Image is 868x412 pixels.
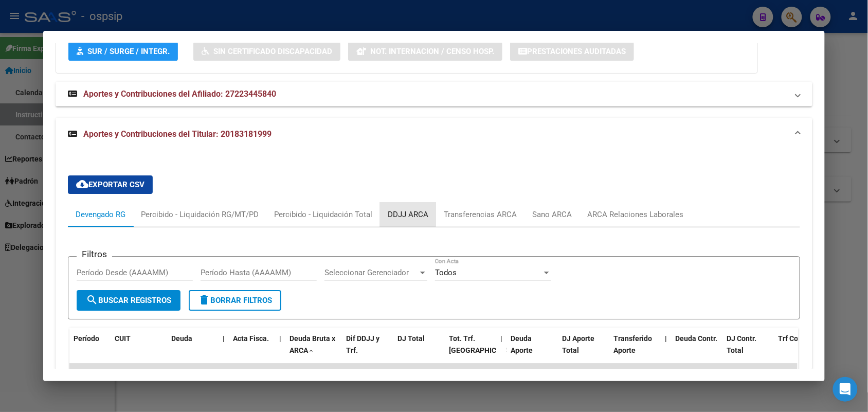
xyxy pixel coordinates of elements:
div: Percibido - Liquidación Total [274,209,372,220]
button: Not. Internacion / Censo Hosp. [348,42,502,61]
span: Deuda Contr. [675,334,717,343]
mat-icon: cloud_download [76,178,88,190]
datatable-header-cell: Deuda Bruta x ARCA [285,328,342,373]
datatable-header-cell: Deuda [167,328,219,373]
span: | [665,334,667,343]
datatable-header-cell: Dif DDJJ y Trf. [342,328,393,373]
datatable-header-cell: Período [69,328,111,373]
mat-expansion-panel-header: Aportes y Contribuciones del Titular: 20183181999 [56,118,812,151]
span: | [665,367,667,375]
span: Buscar Registros [86,296,171,305]
span: Not. Internacion / Censo Hosp. [370,47,494,56]
span: Deuda Aporte [511,334,533,354]
span: DJ Contr. Total [727,334,756,354]
button: Exportar CSV [68,175,153,194]
div: DDJJ ARCA [388,209,428,220]
div: Transferencias ARCA [444,209,517,220]
span: | [279,367,281,375]
div: Open Intercom Messenger [833,377,858,402]
span: Tot. Trf. [GEOGRAPHIC_DATA] [449,334,519,354]
datatable-header-cell: Transferido Aporte [609,328,661,373]
datatable-header-cell: | [496,328,507,373]
span: Aportes y Contribuciones del Afiliado: 27223445840 [83,89,276,99]
div: Devengado RG [76,209,125,220]
span: Sin Certificado Discapacidad [213,47,332,56]
datatable-header-cell: | [219,328,229,373]
button: Sin Certificado Discapacidad [193,42,340,61]
datatable-header-cell: Tot. Trf. Bruto [445,328,496,373]
datatable-header-cell: DJ Total [393,328,445,373]
h3: Filtros [77,248,112,260]
span: Prestaciones Auditadas [527,47,626,56]
datatable-header-cell: Trf Contr. [774,328,825,373]
datatable-header-cell: DJ Contr. Total [722,328,774,373]
button: Borrar Filtros [189,290,281,311]
span: Período [74,334,99,343]
span: Deuda Bruta x ARCA [290,334,335,354]
span: Deuda [171,334,192,343]
button: SUR / SURGE / INTEGR. [68,42,178,61]
mat-icon: delete [198,294,210,306]
span: | [223,367,225,375]
mat-expansion-panel-header: Aportes y Contribuciones del Afiliado: 27223445840 [56,82,812,106]
span: Trf Contr. [778,334,809,343]
span: Borrar Filtros [198,296,272,305]
span: CUIT [115,334,131,343]
div: Sano ARCA [532,209,572,220]
datatable-header-cell: Acta Fisca. [229,328,275,373]
span: Dif DDJJ y Trf. [346,334,379,354]
mat-icon: search [86,294,98,306]
span: Acta Fisca. [233,334,269,343]
datatable-header-cell: CUIT [111,328,167,373]
div: Percibido - Liquidación RG/MT/PD [141,209,259,220]
span: | [279,334,281,343]
button: Prestaciones Auditadas [510,42,634,61]
datatable-header-cell: DJ Aporte Total [558,328,609,373]
span: DJ Total [397,334,425,343]
span: | [500,334,502,343]
datatable-header-cell: | [275,328,285,373]
datatable-header-cell: Deuda Aporte [507,328,558,373]
datatable-header-cell: Deuda Contr. [671,328,722,373]
span: | [500,367,502,375]
datatable-header-cell: | [661,328,671,373]
span: Exportar CSV [76,180,144,189]
div: ARCA Relaciones Laborales [587,209,683,220]
span: Todos [435,268,457,277]
span: | [223,334,225,343]
span: Transferido Aporte [613,334,652,354]
span: Seleccionar Gerenciador [324,268,418,277]
span: DJ Aporte Total [562,334,594,354]
span: Aportes y Contribuciones del Titular: 20183181999 [83,129,272,139]
span: SUR / SURGE / INTEGR. [87,47,170,56]
button: Buscar Registros [77,290,180,311]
